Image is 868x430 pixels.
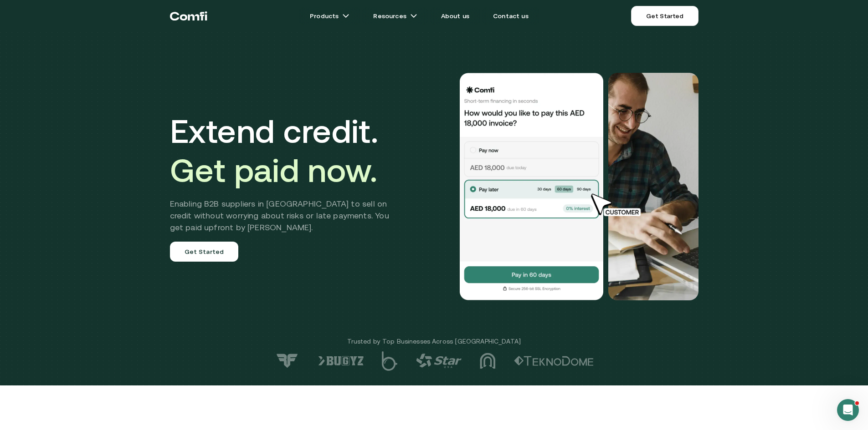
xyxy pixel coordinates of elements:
[275,353,300,369] img: logo-7
[480,353,496,369] img: logo-3
[585,192,651,218] img: cursor
[170,2,207,30] a: Return to the top of the Comfi home page
[482,7,539,25] a: Contact us
[318,356,364,366] img: logo-6
[170,242,239,262] a: Get Started
[837,399,859,421] iframe: Intercom live chat
[170,111,403,190] h1: Extend credit.
[299,7,360,25] a: Productsarrow icons
[631,6,698,26] a: Get Started
[459,73,605,300] img: Would you like to pay this AED 18,000.00 invoice?
[170,198,403,233] h2: Enabling B2B suppliers in [GEOGRAPHIC_DATA] to sell on credit without worrying about risks or lat...
[514,356,594,366] img: logo-2
[170,152,378,189] span: Get paid now.
[382,351,398,371] img: logo-5
[608,73,699,300] img: Would you like to pay this AED 18,000.00 invoice?
[410,12,417,20] img: arrow icons
[430,7,480,25] a: About us
[416,354,462,368] img: logo-4
[342,12,349,20] img: arrow icons
[362,7,428,25] a: Resourcesarrow icons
